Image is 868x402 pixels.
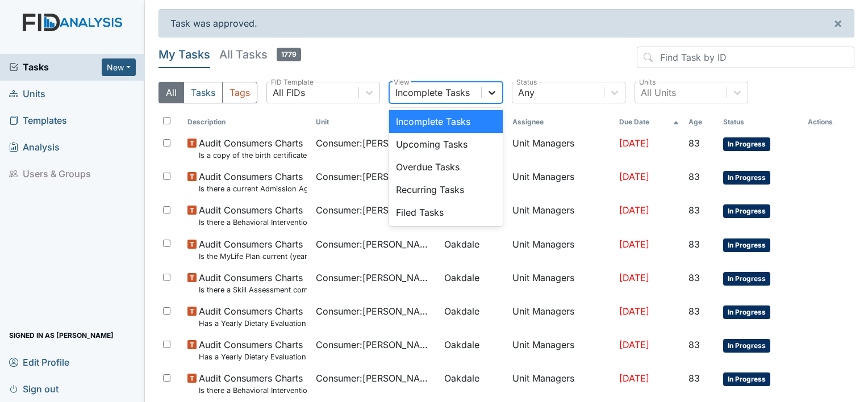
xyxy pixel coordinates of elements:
[9,380,59,397] span: Sign out
[637,47,854,68] input: Find Task by ID
[9,60,102,74] a: Tasks
[389,110,503,133] div: Incomplete Tasks
[444,237,479,251] span: Oakdale
[619,171,649,182] span: [DATE]
[723,204,770,218] span: In Progress
[316,371,435,385] span: Consumer : [PERSON_NAME]
[311,112,440,132] th: Toggle SortBy
[183,112,311,132] th: Toggle SortBy
[723,137,770,151] span: In Progress
[316,237,435,251] span: Consumer : [PERSON_NAME]
[444,271,479,284] span: Oakdale
[508,233,615,266] td: Unit Managers
[9,326,114,344] span: Signed in as [PERSON_NAME]
[316,170,435,183] span: Consumer : [PERSON_NAME]
[199,136,307,161] span: Audit Consumers Charts Is a copy of the birth certificate found in the file?
[508,165,615,199] td: Unit Managers
[316,304,435,318] span: Consumer : [PERSON_NAME]
[199,385,307,396] small: Is there a Behavioral Intervention Program Approval/Consent for every 6 months?
[688,238,700,250] span: 83
[508,333,615,367] td: Unit Managers
[199,251,307,262] small: Is the MyLife Plan current (yearly)?
[273,86,305,99] div: All FIDs
[508,266,615,300] td: Unit Managers
[619,137,649,149] span: [DATE]
[158,9,854,37] div: Task was approved.
[9,139,60,156] span: Analysis
[723,372,770,386] span: In Progress
[199,338,307,362] span: Audit Consumers Charts Has a Yearly Dietary Evaluation been completed?
[688,171,700,182] span: 83
[9,85,45,103] span: Units
[508,367,615,400] td: Unit Managers
[723,171,770,185] span: In Progress
[158,47,210,62] h5: My Tasks
[619,204,649,216] span: [DATE]
[508,132,615,165] td: Unit Managers
[199,318,307,329] small: Has a Yearly Dietary Evaluation been completed?
[508,300,615,333] td: Unit Managers
[723,305,770,319] span: In Progress
[803,112,854,132] th: Actions
[199,217,307,228] small: Is there a Behavioral Intervention Program Approval/Consent for every 6 months?
[822,10,854,37] button: ×
[719,112,803,132] th: Toggle SortBy
[219,47,301,62] h5: All Tasks
[9,112,67,129] span: Templates
[199,304,307,329] span: Audit Consumers Charts Has a Yearly Dietary Evaluation been completed?
[641,86,676,99] div: All Units
[199,183,307,194] small: Is there a current Admission Agreement ([DATE])?
[615,112,684,132] th: Toggle SortBy
[688,339,700,350] span: 83
[316,136,435,150] span: Consumer : [PERSON_NAME]
[619,238,649,250] span: [DATE]
[199,237,307,262] span: Audit Consumers Charts Is the MyLife Plan current (yearly)?
[508,112,615,132] th: Assignee
[619,305,649,317] span: [DATE]
[688,272,700,283] span: 83
[199,203,307,228] span: Audit Consumers Charts Is there a Behavioral Intervention Program Approval/Consent for every 6 mo...
[508,199,615,232] td: Unit Managers
[199,271,307,295] span: Audit Consumers Charts Is there a Skill Assessment completed and updated yearly (no more than one...
[723,272,770,286] span: In Progress
[183,82,223,103] button: Tasks
[158,82,184,103] button: All
[723,238,770,252] span: In Progress
[389,178,503,201] div: Recurring Tasks
[316,203,435,217] span: Consumer : [PERSON_NAME]
[389,201,503,224] div: Filed Tasks
[723,339,770,353] span: In Progress
[444,371,479,385] span: Oakdale
[684,112,718,132] th: Toggle SortBy
[199,284,307,295] small: Is there a Skill Assessment completed and updated yearly (no more than one year old)
[102,58,136,76] button: New
[316,338,435,351] span: Consumer : [PERSON_NAME]
[619,272,649,283] span: [DATE]
[158,82,257,103] div: Type filter
[163,117,170,124] input: Toggle All Rows Selected
[619,372,649,384] span: [DATE]
[688,204,700,216] span: 83
[619,339,649,350] span: [DATE]
[199,150,307,161] small: Is a copy of the birth certificate found in the file?
[277,48,301,61] span: 1779
[9,353,69,371] span: Edit Profile
[518,86,535,99] div: Any
[395,86,470,99] div: Incomplete Tasks
[688,305,700,317] span: 83
[199,371,307,396] span: Audit Consumers Charts Is there a Behavioral Intervention Program Approval/Consent for every 6 mo...
[444,304,479,318] span: Oakdale
[833,15,842,31] span: ×
[389,133,503,156] div: Upcoming Tasks
[199,170,307,194] span: Audit Consumers Charts Is there a current Admission Agreement (within one year)?
[389,156,503,178] div: Overdue Tasks
[444,338,479,351] span: Oakdale
[688,137,700,149] span: 83
[688,372,700,384] span: 83
[199,351,307,362] small: Has a Yearly Dietary Evaluation been completed?
[316,271,435,284] span: Consumer : [PERSON_NAME]
[222,82,257,103] button: Tags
